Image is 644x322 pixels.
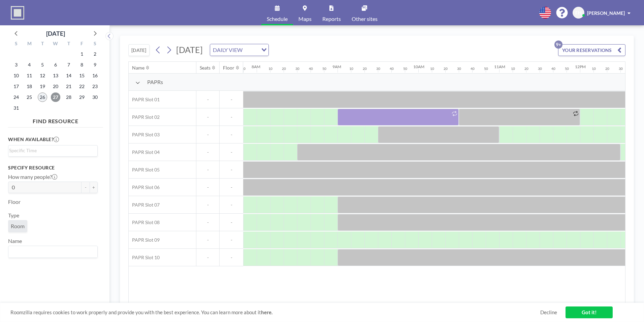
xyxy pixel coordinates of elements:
span: PAPR Slot 06 [129,184,160,190]
div: Search for option [8,145,97,156]
div: 50 [322,66,326,71]
div: 10 [430,66,434,71]
div: 50 [241,66,246,71]
span: Room [11,223,25,230]
div: 20 [444,66,448,71]
label: Type [8,212,19,219]
span: Friday, August 15, 2025 [77,71,87,80]
span: Sunday, August 17, 2025 [11,82,21,91]
div: [DATE] [46,29,65,38]
div: 30 [619,66,623,71]
img: organization-logo [11,6,24,20]
span: DAILY VIEW [212,46,244,54]
span: Monday, August 25, 2025 [25,92,34,102]
span: Tuesday, August 26, 2025 [38,92,47,102]
span: Tuesday, August 12, 2025 [38,71,47,80]
div: 20 [605,66,609,71]
span: PAPR Slot 10 [129,254,160,261]
span: PAPR Slot 03 [129,132,160,138]
span: - [196,184,219,190]
span: FH [575,10,582,16]
button: [DATE] [128,44,150,56]
span: - [220,149,243,155]
div: 10AM [413,64,424,69]
span: Wednesday, August 6, 2025 [51,60,60,70]
span: Reports [322,16,341,22]
div: S [88,40,101,49]
a: here. [261,309,272,315]
span: - [220,167,243,173]
span: - [196,237,219,243]
a: Got it! [566,306,613,318]
label: Floor [8,198,21,205]
div: 11AM [494,64,505,69]
div: T [36,40,49,49]
span: Saturday, August 30, 2025 [90,92,100,102]
div: 50 [484,66,488,71]
span: Sunday, August 31, 2025 [11,103,21,113]
div: 8AM [252,64,260,69]
span: Thursday, August 28, 2025 [64,92,73,102]
span: - [196,219,219,225]
div: 20 [363,66,367,71]
span: Maps [298,16,312,22]
div: M [23,40,36,49]
span: Sunday, August 10, 2025 [11,71,21,80]
span: Sunday, August 3, 2025 [11,60,21,70]
div: T [62,40,75,49]
h3: Specify resource [8,165,98,171]
input: Search for option [9,247,94,256]
label: How many people? [8,173,57,180]
span: - [196,167,219,173]
div: 40 [551,66,555,71]
span: Tuesday, August 19, 2025 [38,82,47,91]
div: 10 [592,66,596,71]
span: - [220,132,243,138]
div: 50 [403,66,407,71]
span: PAPR Slot 07 [129,202,160,208]
div: 10 [511,66,515,71]
div: 30 [376,66,380,71]
span: - [220,202,243,208]
p: 9+ [554,41,562,49]
div: 50 [565,66,569,71]
span: Friday, August 1, 2025 [77,49,87,59]
span: - [220,237,243,243]
span: Other sites [352,16,378,22]
span: Wednesday, August 27, 2025 [51,92,60,102]
div: Floor [223,65,234,71]
span: - [196,132,219,138]
span: PAPR Slot 02 [129,114,160,120]
span: PAPR Slot 04 [129,149,160,155]
span: Sunday, August 24, 2025 [11,92,21,102]
div: 12PM [575,64,586,69]
span: Saturday, August 9, 2025 [90,60,100,70]
span: PAPR Slot 01 [129,97,160,103]
div: 30 [538,66,542,71]
h4: FIND RESOURCE [8,115,103,125]
span: - [196,97,219,103]
div: 20 [524,66,528,71]
span: - [196,202,219,208]
div: 9AM [332,64,341,69]
span: Tuesday, August 5, 2025 [38,60,47,70]
div: 20 [282,66,286,71]
span: - [220,114,243,120]
div: 30 [457,66,461,71]
span: [DATE] [176,45,203,55]
span: - [220,219,243,225]
span: Schedule [267,16,288,22]
div: 40 [309,66,313,71]
div: S [10,40,23,49]
div: F [75,40,88,49]
span: Saturday, August 2, 2025 [90,49,100,59]
span: [PERSON_NAME] [587,10,625,16]
div: Name [132,65,144,71]
div: 40 [471,66,475,71]
span: Monday, August 18, 2025 [25,82,34,91]
div: 10 [268,66,272,71]
span: PAPR Slot 09 [129,237,160,243]
div: Search for option [210,44,268,56]
span: - [220,254,243,261]
div: 30 [295,66,299,71]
